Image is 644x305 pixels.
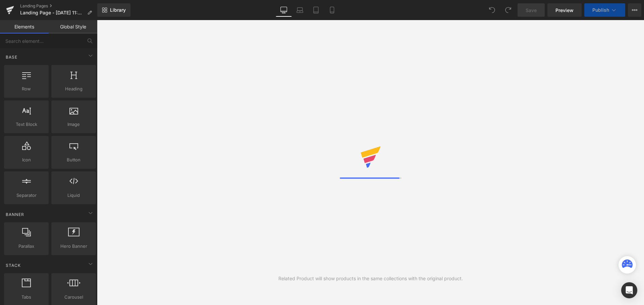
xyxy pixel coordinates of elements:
span: Icon [6,156,47,163]
span: Banner [5,211,25,218]
button: More [628,3,641,17]
span: Liquid [53,192,94,199]
a: Preview [547,3,582,17]
span: Save [526,7,537,14]
span: Stack [5,262,21,269]
div: Open Intercom Messenger [621,282,637,298]
span: Carousel [53,294,94,301]
span: Row [6,85,47,92]
span: Image [53,121,94,128]
span: Text Block [6,121,47,128]
span: Preview [555,7,574,14]
span: Tabs [6,294,47,301]
button: Redo [501,3,515,17]
a: Mobile [324,3,340,17]
a: Tablet [308,3,324,17]
div: Related Product will show products in the same collections with the original product. [278,275,463,282]
a: Global Style [49,20,97,33]
a: Desktop [276,3,292,17]
span: Base [5,54,18,60]
span: Separator [6,192,47,199]
span: Publish [592,7,609,13]
span: Button [53,156,94,163]
button: Undo [485,3,499,17]
a: New Library [97,3,130,17]
button: Publish [584,3,625,17]
span: Heading [53,85,94,92]
span: Hero Banner [53,243,94,250]
span: Landing Page - [DATE] 11:20:37 [20,10,85,15]
a: Laptop [292,3,308,17]
span: Library [110,7,126,13]
span: Parallax [6,243,47,250]
a: Landing Pages [20,3,97,9]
